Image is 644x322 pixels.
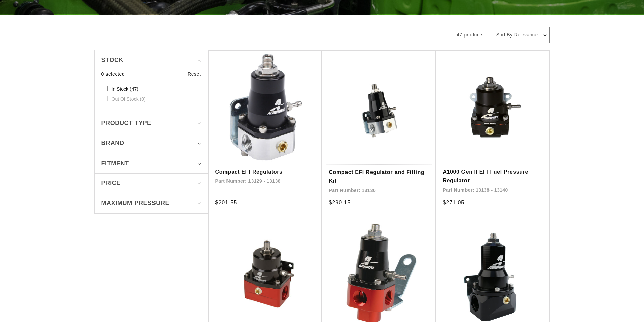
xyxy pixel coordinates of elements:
[215,168,315,176] a: Compact EFI Regulators
[101,55,124,65] span: Stock
[101,70,125,78] span: 0 selected
[101,198,170,208] span: Maximum Pressure
[101,153,201,173] summary: Fitment (0 selected)
[112,96,146,102] span: Out of stock (0)
[443,168,543,185] a: A1000 Gen II EFI Fuel Pressure Regulator
[101,138,124,148] span: Brand
[329,168,429,185] a: Compact EFI Regulator and Fitting Kit
[101,158,129,168] span: Fitment
[101,133,201,153] summary: Brand (0 selected)
[101,174,201,193] summary: Price
[457,32,484,38] span: 47 products
[101,179,121,188] span: Price
[101,193,201,213] summary: Maximum Pressure (0 selected)
[188,70,201,78] a: Reset
[101,50,201,70] summary: Stock (0 selected)
[101,113,201,133] summary: Product type (0 selected)
[112,86,138,92] span: In stock (47)
[101,118,151,128] span: Product type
